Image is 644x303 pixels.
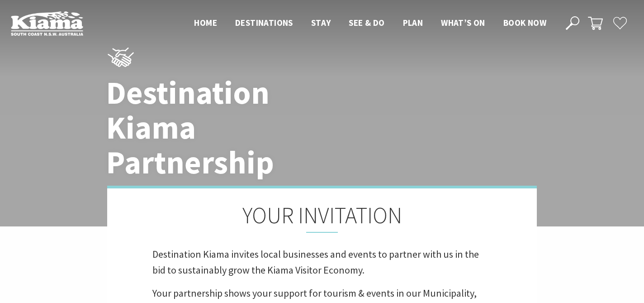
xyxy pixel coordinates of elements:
span: See & Do [349,17,384,28]
span: Stay [311,17,331,28]
h2: YOUR INVITATION [152,202,492,233]
span: Home [194,17,217,28]
span: Destinations [235,17,293,28]
span: Plan [403,17,423,28]
span: What’s On [441,17,485,28]
h1: Destination Kiama Partnership [106,76,362,180]
span: Book now [503,17,546,28]
img: Kiama Logo [11,11,83,36]
nav: Main Menu [185,16,555,31]
p: Destination Kiama invites local businesses and events to partner with us in the bid to sustainabl... [152,246,492,278]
